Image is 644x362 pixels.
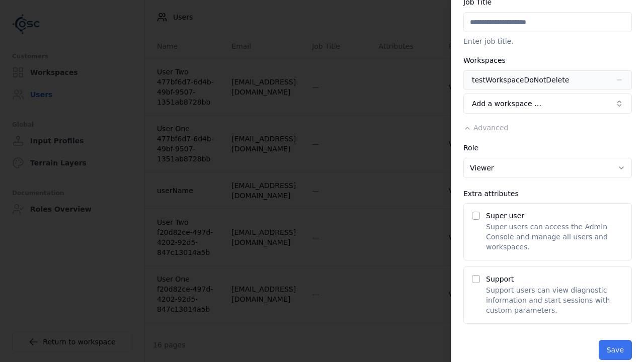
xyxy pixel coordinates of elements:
[463,144,478,152] label: Role
[463,123,508,133] button: Advanced
[463,36,632,46] p: Enter job title.
[486,212,524,220] label: Super user
[486,275,514,283] label: Support
[486,285,623,315] p: Support users can view diagnostic information and start sessions with custom parameters.
[463,190,632,197] div: Extra attributes
[473,124,508,132] span: Advanced
[472,99,541,109] span: Add a workspace …
[463,56,506,64] label: Workspaces
[486,222,623,252] p: Super users can access the Admin Console and manage all users and workspaces.
[599,340,632,360] button: Save
[472,75,569,85] div: testWorkspaceDoNotDelete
